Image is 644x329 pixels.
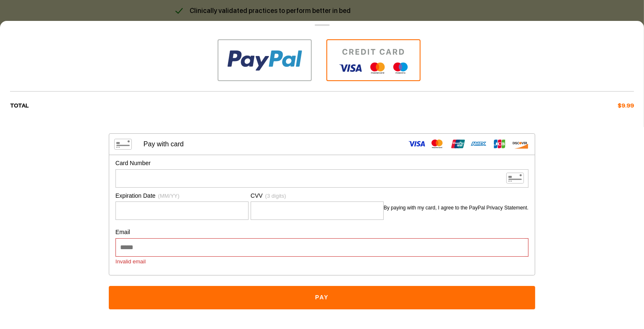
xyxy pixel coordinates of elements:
p: Select a payment method [10,16,634,29]
div: Invalid email [115,258,529,265]
button: Pay [109,286,535,309]
img: icon [326,39,421,81]
div: Email [115,228,529,237]
div: Pay with card [144,140,184,148]
span: $9.99 [618,102,634,110]
span: (3 digits) [265,193,286,199]
div: Card Number [115,159,529,168]
span: TOTAL [10,102,29,110]
div: CVV [251,192,384,200]
iframe: Secure Credit Card Frame - CVV [254,202,380,219]
div: Expiration Date [115,192,249,200]
img: icon [218,39,312,81]
span: (MM/YY) [158,193,180,199]
iframe: Secure Credit Card Frame - Credit Card Number [119,170,525,187]
a: By paying with my card, I agree to the PayPal Privacy Statement. [384,205,529,211]
iframe: Secure Credit Card Frame - Expiration Date [119,202,245,219]
input: Email [119,239,525,256]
